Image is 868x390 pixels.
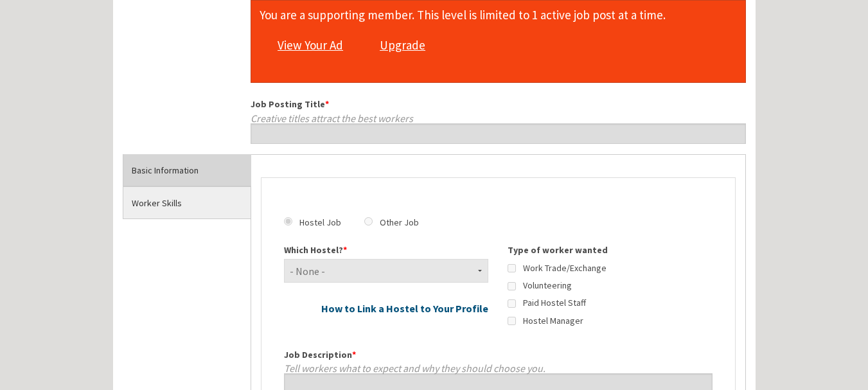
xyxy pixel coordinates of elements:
[284,362,545,375] span: Tell workers what to expect and why they should choose you.
[523,261,607,275] label: Work Trade/Exchange
[325,98,329,110] span: This field is required.
[523,314,583,328] label: Hostel Manager
[299,216,341,229] label: Hostel Job
[272,33,350,58] a: View Your Ad
[380,216,419,229] label: Other Job
[251,98,746,111] label: Job Posting Title
[523,296,586,310] label: Paid Hostel Staff
[284,244,489,257] label: Which Hostel?
[321,303,488,314] a: How to Link a Hostel to Your Profile
[284,244,489,293] span: Only hostel linked to your profile will appear. Click how to Link a Hostel to Your Profile if you...
[123,187,251,218] a: Worker Skills
[284,348,713,362] label: Job Description
[352,349,356,360] span: This field is required.
[508,244,713,257] label: Type of worker wanted
[523,279,572,292] label: Volunteering
[251,112,413,125] span: Creative titles attract the best workers
[123,154,251,186] a: Basic Information
[374,33,432,58] a: Upgrade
